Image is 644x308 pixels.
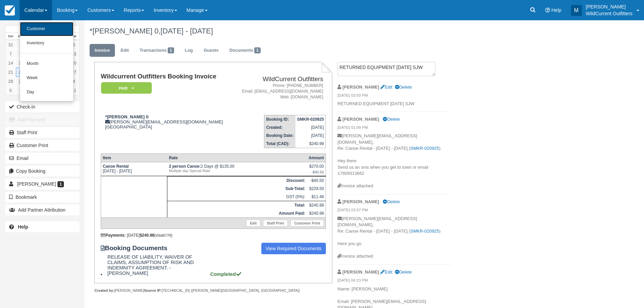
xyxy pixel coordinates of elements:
[94,288,114,292] strong: Created by:
[210,271,242,277] strong: Completed
[551,7,562,13] span: Help
[383,199,400,204] a: Delete
[307,185,326,193] td: $229.50
[5,114,79,125] button: Add Payment
[586,3,633,10] p: [PERSON_NAME]
[101,73,233,80] h1: Wildcurrent Outfitters Booking Invoice
[307,201,326,210] td: $240.98
[5,192,79,203] button: Bookmark
[410,146,439,151] a: SMKR-020925
[264,115,295,124] th: Booking ID:
[297,117,324,122] strong: SMKR-020925
[5,49,16,58] a: 7
[57,181,64,187] span: 1
[108,254,209,276] span: RELEASE OF LIABILITY, WAIVER OF CLAIMS, ASSUMPTION OF RISK AND INDEMNITY AGREEMENT. - [PERSON_NAME]
[20,57,73,71] a: Month
[395,85,412,90] a: Delete
[17,181,56,187] span: [PERSON_NAME]
[168,47,174,53] span: 1
[235,76,323,83] h2: WildCurrent Outfitters
[383,117,400,122] a: Delete
[5,33,16,40] th: Sun
[5,86,16,95] a: 5
[290,220,324,227] a: Customer Print
[16,77,26,86] a: 29
[69,33,79,40] th: Sat
[337,125,451,132] em: [DATE] 01:09 PM
[101,244,174,252] strong: Booking Documents
[169,164,201,169] strong: 2 person Canoe
[16,58,26,68] a: 15
[309,170,324,174] em: -$40.50
[101,233,326,238] div: : [DATE] (visa )
[16,40,26,49] a: 1
[101,154,167,162] th: Item
[571,5,582,16] div: M
[342,117,379,122] strong: [PERSON_NAME]
[167,209,307,218] th: Amount Paid:
[410,229,439,234] a: SMKR-020925
[20,36,73,50] a: Inventory
[307,176,326,185] td: -$40.50
[167,193,307,201] td: GST (5%):
[69,68,79,77] a: 27
[90,44,115,57] a: Invoice
[295,123,326,132] td: [DATE]
[103,164,129,169] strong: Canoe Rental
[20,85,73,99] a: Day
[180,44,198,57] a: Log
[337,216,451,253] p: [PERSON_NAME][EMAIL_ADDRESS][DOMAIN_NAME], Re: Canoe Rental - [DATE] - [DATE] ( ) Here you go
[163,233,171,237] small: 6778
[342,199,379,204] strong: [PERSON_NAME]
[337,101,451,107] p: RETURNED EQUIPMENT [DATE] SJW
[254,47,261,53] span: 1
[295,140,326,148] td: $240.98
[20,22,73,36] a: Customer
[90,27,563,35] h1: *[PERSON_NAME] 0,
[337,93,451,100] em: [DATE] 03:50 PM
[261,243,326,254] a: View Required Documents
[101,114,233,129] div: [PERSON_NAME][EMAIL_ADDRESS][DOMAIN_NAME] [GEOGRAPHIC_DATA]
[337,253,451,260] div: Invoice attached
[395,269,412,275] a: Delete
[5,127,79,138] a: Staff Print
[5,166,79,176] button: Copy Booking
[101,82,152,94] em: Paid
[342,85,379,90] strong: [PERSON_NAME]
[5,153,79,164] button: Email
[5,68,16,77] a: 21
[5,40,16,49] a: 31
[135,44,179,57] a: Transactions1
[337,207,451,215] em: [DATE] 03:07 PM
[105,114,148,119] strong: *[PERSON_NAME] 0
[5,179,79,189] a: [PERSON_NAME] 1
[5,5,15,16] img: checkfront-main-nav-mini-logo.png
[69,86,79,95] a: 11
[16,33,26,40] th: Mon
[224,44,265,57] a: Documents1
[16,49,26,58] a: 8
[380,269,392,275] a: Edit
[167,176,307,185] th: Discount:
[169,169,305,173] em: Multiple day Special Rate
[263,220,288,227] a: Staff Print
[264,132,295,140] th: Booking Date:
[586,10,633,17] p: WildCurrent Outfitters
[101,162,167,176] td: [DATE] - [DATE]
[16,68,26,77] a: 22
[140,233,154,238] strong: $240.98
[167,162,307,176] td: 2 Days @ $135.00
[295,132,326,140] td: [DATE]
[20,71,73,85] a: Week
[545,8,550,13] i: Help
[144,288,162,292] strong: Source IP:
[69,77,79,86] a: 4
[16,86,26,95] a: 6
[69,58,79,68] a: 20
[264,140,295,148] th: Total (CAD):
[342,269,379,275] strong: [PERSON_NAME]
[307,154,326,162] th: Amount
[309,164,324,174] div: $270.00
[5,205,79,215] button: Add Partner Attribution
[5,140,79,151] a: Customer Print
